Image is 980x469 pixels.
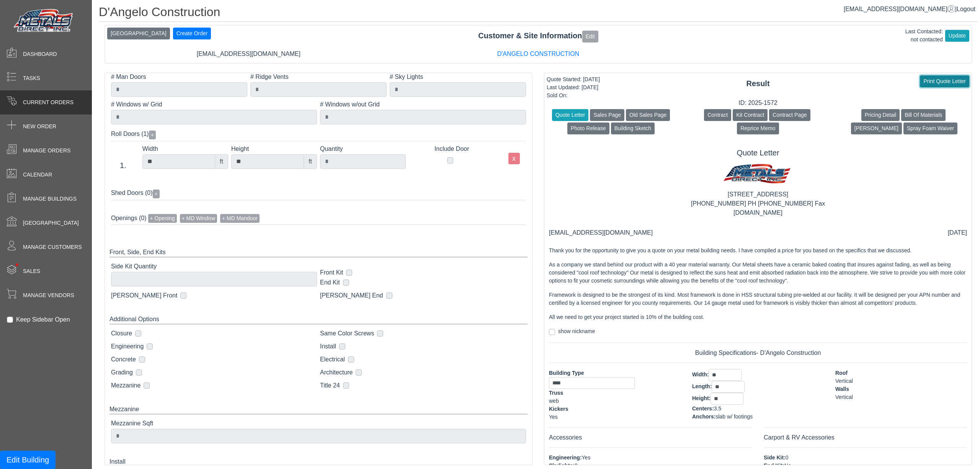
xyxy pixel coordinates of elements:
[704,109,731,121] button: Contract
[23,219,79,227] span: [GEOGRAPHIC_DATA]
[756,350,821,356] span: - D'Angelo Construction
[558,327,595,335] label: show nickname
[23,74,40,82] span: Tasks
[111,72,247,82] label: # Man Doors
[733,109,768,121] button: Kit Contract
[549,313,967,321] p: All we need to get your project started is 10% of the building cost.
[582,31,598,42] button: Edit
[544,98,972,108] div: ID: 2025-1572
[692,405,714,412] span: Centers:
[835,393,967,401] div: Vertical
[390,72,526,82] label: # Sky Lights
[320,268,343,277] label: Front Kit
[844,5,975,14] div: |
[764,434,967,441] h6: Carport & RV Accessories
[111,127,526,141] div: Roll Doors (1)
[111,355,136,364] label: Concrete
[844,6,955,12] a: [EMAIL_ADDRESS][DOMAIN_NAME]
[903,123,957,134] button: Spray Foam Waiver
[611,123,655,134] button: Building Sketch
[948,228,967,237] div: [DATE]
[107,28,170,39] button: [GEOGRAPHIC_DATA]
[715,413,753,420] span: slab w/ footings
[7,252,27,277] span: •
[549,434,752,441] h6: Accessories
[720,160,795,190] img: MD logo
[107,160,139,171] div: 1.
[851,123,902,134] button: [PERSON_NAME]
[250,72,387,82] label: # Ridge Vents
[549,454,582,461] span: Engineering:
[23,243,82,251] span: Manage Customers
[582,454,591,461] span: Yes
[109,248,528,257] div: Front, Side, End Kits
[786,454,789,461] span: 0
[835,369,967,377] div: Roof
[945,30,969,42] button: Update
[497,51,580,57] a: D'ANGELO CONSTRUCTION
[320,144,406,154] label: Quantity
[104,49,394,59] div: [EMAIL_ADDRESS][DOMAIN_NAME]
[23,195,77,203] span: Manage Buildings
[320,381,340,390] label: Title 24
[549,389,681,397] div: Truss
[692,395,710,401] span: Height:
[714,405,721,412] span: 3.5
[111,100,317,109] label: # Windows w/ Grid
[784,462,791,469] span: No
[692,413,715,420] span: Anchors:
[111,186,526,200] div: Shed Doors (0)
[692,383,712,389] span: Length:
[547,92,600,100] div: Sold On:
[231,144,317,154] label: Height
[549,261,967,285] p: As a company we stand behind our product with a 40 year material warranty. Our Metal sheets have ...
[23,291,74,299] span: Manage Vendors
[920,75,969,87] button: Print Quote Letter
[590,109,624,121] button: Sales Page
[692,371,709,377] span: Width:
[901,109,946,121] button: Bill Of Materials
[957,6,975,12] span: Logout
[105,30,972,42] div: Customer & Site Information
[111,329,132,338] label: Closure
[549,247,967,255] p: Thank you for the opportunity to give you a quote on your metal building needs. I have compiled a...
[111,419,526,428] label: Mezzanine Sqft
[109,405,528,414] div: Mezzanine
[549,349,967,356] h6: Building Specifications
[11,7,77,35] img: Metals Direct Inc Logo
[23,147,70,155] span: Manage Orders
[320,329,374,338] label: Same Color Screws
[320,342,336,351] label: Install
[549,413,681,421] div: Yes
[320,278,340,287] label: End Kit
[109,315,528,324] div: Additional Options
[111,342,144,351] label: Engineering
[861,109,900,121] button: Pricing Detail
[835,377,967,385] div: Vertical
[549,148,967,157] h5: Quote Letter
[304,154,317,169] div: ft
[567,123,609,134] button: Photo Release
[905,28,943,44] div: Last Contacted: not contacted
[549,228,653,237] div: [EMAIL_ADDRESS][DOMAIN_NAME]
[764,454,786,461] span: Side Kit:
[23,123,56,131] span: New Order
[111,291,177,300] label: [PERSON_NAME] Front
[835,385,967,393] div: Walls
[173,28,211,39] button: Create Order
[142,144,228,154] label: Width
[111,262,314,271] label: Side Kit Quantity
[99,5,978,22] h1: D'Angelo Construction
[215,154,228,169] div: ft
[549,291,967,307] p: Framework is designed to be the strongest of its kind. Most framework is done in HSS structural t...
[320,100,526,109] label: # Windows w/out Grid
[320,355,345,364] label: Electrical
[769,109,810,121] button: Contract Page
[549,462,575,469] span: Skylights:
[180,214,217,223] button: + MD Window
[109,457,528,467] div: Install
[23,267,40,275] span: Sales
[737,123,779,134] button: Reprice Memo
[220,214,260,223] button: + MD Mandoor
